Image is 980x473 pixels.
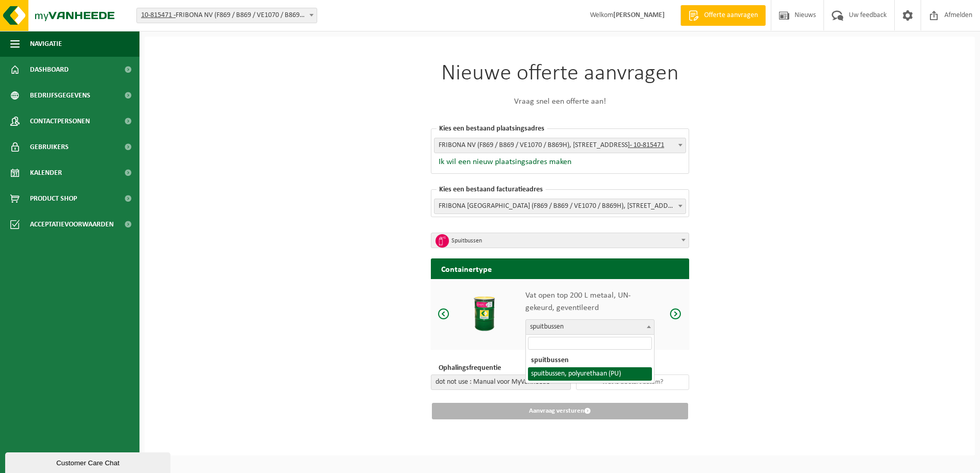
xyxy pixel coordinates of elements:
[432,403,688,419] button: Aanvraag versturen
[141,11,176,19] tcxspan: Call 10-815471 - via 3CX
[30,31,62,57] span: Navigatie
[528,367,652,381] li: spuitbussen, polyurethaan (PU)
[431,374,571,390] span: dot not use : Manual voor MyVanheede
[525,289,655,314] p: Vat open top 200 L metaal, UN-gekeurd, geventileerd
[137,8,317,23] span: 10-815471 - FRIBONA NV (F869 / B869 / VE1070 / B869H) - OOSTKAMP
[630,141,664,149] tcxspan: Call - 10-815471 via 3CX
[436,363,571,373] p: Ophalingsfrequentie
[434,199,686,214] span: FRIBONA NV (F869 / B869 / VE1070 / B869H), VLIEGWEG 23, OOSTKAMP, 0405.186.123 - 10-815471
[613,11,665,19] strong: [PERSON_NAME]
[136,8,317,23] span: 10-815471 - FRIBONA NV (F869 / B869 / VE1070 / B869H) - OOSTKAMP
[30,108,90,134] span: Contactpersonen
[431,258,689,279] h2: Containertype
[437,186,546,193] span: Kies een bestaand facturatieadres
[431,233,689,249] span: Spuitbussen
[452,234,676,248] span: Spuitbussen
[431,95,689,108] p: Vraag snel een offerte aan!
[431,375,570,389] span: dot not use : Manual voor MyVanheede
[30,83,90,108] span: Bedrijfsgegevens
[30,186,77,211] span: Product Shop
[528,354,652,367] li: spuitbussen
[434,138,686,153] span: FRIBONA NV (F869 / B869 / VE1070 / B869H), VLIEGWEG 23, OOSTKAMP - 10-815471
[431,62,689,85] h1: Nieuwe offerte aanvragen
[465,295,504,333] img: Vat open top 200 L metaal, UN-gekeurd, geventileerd
[437,125,547,133] span: Kies een bestaand plaatsingsadres
[526,320,654,334] span: spuitbussen
[5,450,173,473] iframe: chat widget
[525,319,655,335] span: spuitbussen
[702,10,760,21] span: Offerte aanvragen
[434,199,686,214] span: FRIBONA NV (F869 / B869 / VE1070 / B869H), VLIEGWEG 23, OOSTKAMP, 0405.186.123 - 10-815471
[680,5,766,26] a: Offerte aanvragen
[434,138,686,153] span: FRIBONA NV (F869 / B869 / VE1070 / B869H), VLIEGWEG 23, OOSTKAMP - 10-815471
[434,157,571,167] button: Ik wil een nieuw plaatsingsadres maken
[30,134,69,160] span: Gebruikers
[431,233,689,248] span: Spuitbussen
[30,160,62,186] span: Kalender
[30,57,69,83] span: Dashboard
[30,211,114,237] span: Acceptatievoorwaarden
